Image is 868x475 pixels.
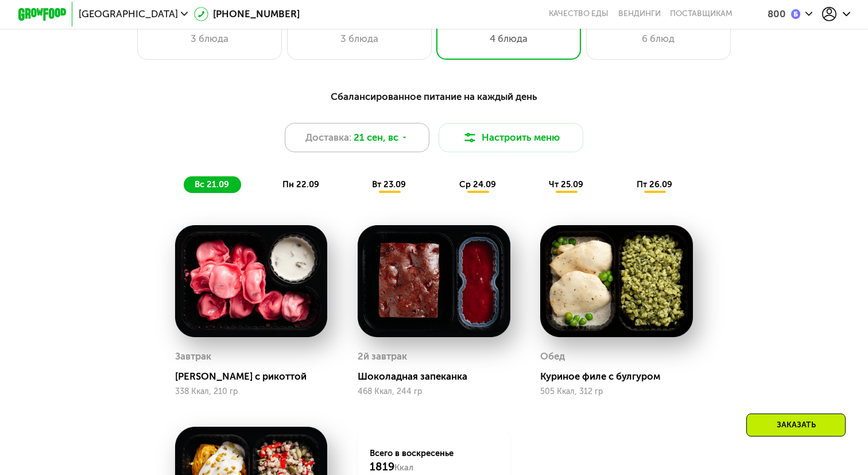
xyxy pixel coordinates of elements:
div: Завтрак [175,347,211,366]
button: Настроить меню [439,123,583,152]
a: [PHONE_NUMBER] [194,7,300,21]
div: Всего в воскресенье [370,447,498,474]
div: 3 блюда [300,32,419,46]
span: 21 сен, вс [354,130,398,145]
div: [PERSON_NAME] с рикоттой [175,370,338,383]
span: Доставка: [305,130,351,145]
span: 1819 [370,460,394,473]
div: Заказать [746,414,846,437]
span: [GEOGRAPHIC_DATA] [79,9,178,19]
div: 2й завтрак [358,347,407,366]
div: Шоколадная запеканка [358,370,520,383]
div: 800 [768,9,786,19]
a: Вендинги [618,9,661,19]
span: пт 26.09 [637,179,672,190]
a: Качество еды [549,9,609,19]
div: Сбалансированное питание на каждый день [77,89,790,104]
span: чт 25.09 [549,179,583,190]
div: Куриное филе с булгуром [540,370,703,383]
span: пн 22.09 [282,179,319,190]
div: 6 блюд [599,32,718,46]
div: 3 блюда [150,32,269,46]
div: 468 Ккал, 244 гр [358,387,510,396]
div: 338 Ккал, 210 гр [175,387,328,396]
span: вс 21.09 [195,179,229,190]
div: поставщикам [670,9,733,19]
span: Ккал [394,462,413,473]
span: ср 24.09 [459,179,496,190]
span: вт 23.09 [372,179,406,190]
div: Обед [540,347,565,366]
div: 505 Ккал, 312 гр [540,387,693,396]
div: 4 блюда [449,32,568,46]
